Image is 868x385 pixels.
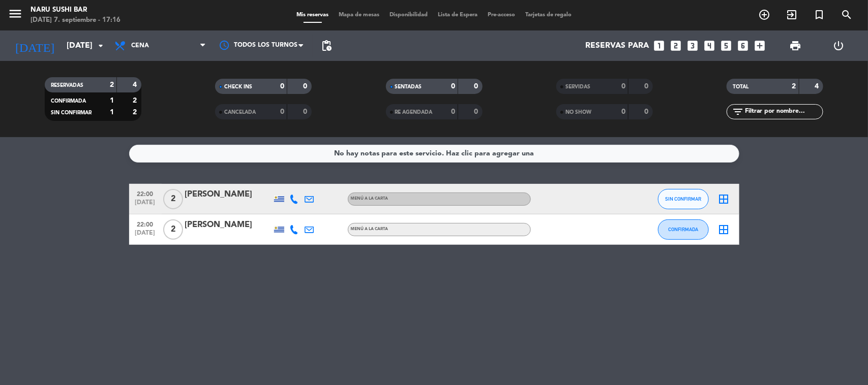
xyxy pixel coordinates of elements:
[304,108,310,115] strong: 0
[334,12,384,18] span: Mapa de mesas
[586,41,649,51] span: Reservas para
[817,30,860,61] div: LOG OUT
[395,84,422,89] span: SENTADAS
[133,199,158,211] span: [DATE]
[565,110,591,115] span: NO SHOW
[280,83,284,90] strong: 0
[51,110,92,115] span: SIN CONFIRMAR
[744,106,823,117] input: Filtrar por nombre...
[280,108,284,115] strong: 0
[304,83,310,90] strong: 0
[665,196,701,202] span: SIN CONFIRMAR
[668,227,698,232] span: CONFIRMADA
[621,108,625,115] strong: 0
[520,12,577,18] span: Tarjetas de regalo
[644,108,650,115] strong: 0
[474,83,480,90] strong: 0
[815,83,821,90] strong: 4
[658,219,709,240] button: CONFIRMADA
[754,39,767,52] i: add_box
[51,99,86,104] span: CONFIRMADA
[110,109,114,116] strong: 1
[474,108,480,115] strong: 0
[133,97,139,104] strong: 2
[133,81,139,88] strong: 4
[703,39,716,52] i: looks_4
[133,218,158,230] span: 22:00
[841,9,853,21] i: search
[8,35,62,57] i: [DATE]
[351,197,388,201] span: MENÚ A LA CARTA
[832,40,845,52] i: power_settings_new
[185,188,272,201] div: [PERSON_NAME]
[395,110,433,115] span: RE AGENDADA
[8,6,23,25] button: menu
[31,15,121,25] div: [DATE] 7. septiembre - 17:16
[732,106,744,118] i: filter_list
[131,42,149,49] span: Cena
[758,9,770,21] i: add_circle_outline
[792,83,796,90] strong: 2
[658,189,709,209] button: SIN CONFIRMAR
[813,9,825,21] i: turned_in_not
[720,39,733,52] i: looks_5
[351,227,388,231] span: MENÚ A LA CARTA
[31,5,121,15] div: NARU Sushi Bar
[163,219,183,240] span: 2
[133,109,139,116] strong: 2
[51,83,83,88] span: RESERVADAS
[133,230,158,241] span: [DATE]
[224,84,252,89] span: CHECK INS
[718,193,730,205] i: border_all
[95,40,107,52] i: arrow_drop_down
[433,12,483,18] span: Lista de Espera
[110,97,114,104] strong: 1
[737,39,750,52] i: looks_6
[163,189,183,209] span: 2
[644,83,650,90] strong: 0
[224,110,256,115] span: CANCELADA
[621,83,625,90] strong: 0
[185,218,272,232] div: [PERSON_NAME]
[133,187,158,199] span: 22:00
[320,40,333,52] span: pending_actions
[733,84,749,89] span: TOTAL
[789,40,801,52] span: print
[670,39,683,52] i: looks_two
[686,39,700,52] i: looks_3
[451,108,455,115] strong: 0
[565,84,590,89] span: SERVIDAS
[384,12,433,18] span: Disponibilidad
[291,12,334,18] span: Mis reservas
[718,223,730,236] i: border_all
[334,148,534,159] div: No hay notas para este servicio. Haz clic para agregar una
[451,83,455,90] strong: 0
[8,6,23,21] i: menu
[786,9,798,21] i: exit_to_app
[110,81,114,88] strong: 2
[483,12,520,18] span: Pre-acceso
[653,39,666,52] i: looks_one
